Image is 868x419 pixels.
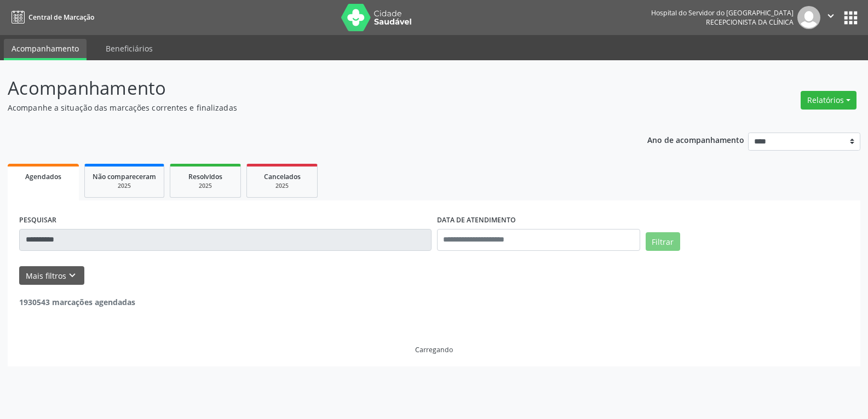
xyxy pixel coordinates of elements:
strong: 1930543 marcações agendadas [19,297,135,307]
span: Cancelados [264,172,301,181]
p: Acompanhe a situação das marcações correntes e finalizadas [8,102,605,113]
p: Acompanhamento [8,74,605,102]
span: Não compareceram [93,172,156,181]
div: 2025 [178,182,233,190]
button:  [820,6,841,29]
i:  [825,10,837,22]
p: Ano de acompanhamento [647,133,744,146]
span: Agendados [25,172,61,181]
button: Mais filtroskeyboard_arrow_down [19,266,84,285]
i: keyboard_arrow_down [66,269,78,282]
label: DATA DE ATENDIMENTO [437,212,516,229]
div: Hospital do Servidor do [GEOGRAPHIC_DATA] [651,8,794,18]
span: Recepcionista da clínica [706,18,794,27]
div: Carregando [415,345,453,354]
div: 2025 [255,182,309,190]
label: PESQUISAR [19,212,56,229]
a: Acompanhamento [4,39,87,60]
span: Central de Marcação [28,13,94,22]
a: Beneficiários [98,39,160,58]
span: Resolvidos [188,172,222,181]
img: img [797,6,820,29]
a: Central de Marcação [8,8,94,26]
button: Relatórios [801,91,856,110]
button: apps [841,8,860,27]
div: 2025 [93,182,156,190]
button: Filtrar [646,232,680,251]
